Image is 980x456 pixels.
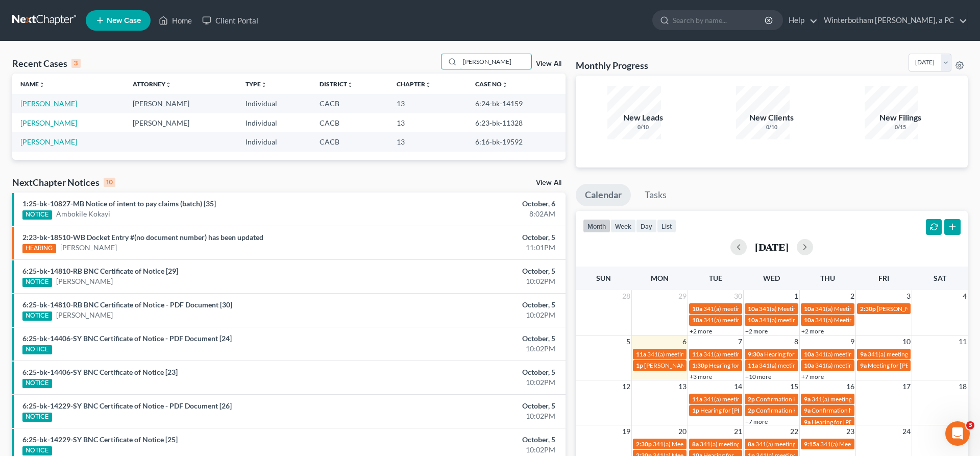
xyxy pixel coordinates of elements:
a: [PERSON_NAME] [20,99,77,108]
span: 341(a) meeting for [PERSON_NAME] & [PERSON_NAME] [759,316,912,324]
td: 13 [388,94,467,113]
span: 9a [804,395,811,403]
span: 23 [845,425,855,438]
div: 10 [104,178,115,187]
td: CACB [311,113,388,132]
span: 341(a) meeting for [PERSON_NAME] [703,350,802,358]
span: 11a [748,362,758,369]
a: Attorneyunfold_more [133,80,171,88]
span: [PERSON_NAME] 341(a) [GEOGRAPHIC_DATA] [644,362,774,369]
span: 341(a) Meeting for [PERSON_NAME] and [PERSON_NAME] [815,305,974,313]
div: NextChapter Notices [12,176,115,188]
div: 8:02AM [384,209,555,219]
td: 6:24-bk-14159 [467,94,566,113]
td: 6:16-bk-19592 [467,132,566,151]
span: 6 [681,335,688,348]
span: 2p [748,406,755,414]
span: Hearing for [PERSON_NAME] and [PERSON_NAME] [709,362,849,369]
div: October, 5 [384,367,555,377]
span: 9 [849,335,855,348]
a: Home [154,11,197,30]
i: unfold_more [347,82,353,88]
a: [PERSON_NAME] [56,276,113,286]
span: 341(a) meeting for [PERSON_NAME] [703,305,802,313]
a: 6:25-bk-14406-SY BNC Certificate of Notice [23] [22,368,178,376]
span: 12 [621,380,631,393]
span: 3 [905,290,912,302]
button: month [583,219,610,233]
div: October, 5 [384,266,555,276]
span: 7 [737,335,743,348]
td: Individual [237,113,311,132]
td: CACB [311,132,388,151]
span: 341(a) meeting for [PERSON_NAME] [PERSON_NAME] [815,362,963,369]
a: Calendar [576,184,631,206]
i: unfold_more [502,82,508,88]
div: NOTICE [22,210,52,220]
td: [PERSON_NAME] [125,94,237,113]
span: 341(a) Meeting for [PERSON_NAME] & [PERSON_NAME] [759,305,912,313]
span: Sat [934,274,946,282]
a: View All [536,179,561,186]
span: 9a [860,362,867,369]
div: October, 6 [384,199,555,209]
span: 3 [966,421,974,429]
span: 2 [849,290,855,302]
span: 9:15a [804,440,819,448]
div: 11:01PM [384,243,555,253]
a: [PERSON_NAME] [60,243,117,253]
div: NOTICE [22,278,52,287]
span: 21 [733,425,743,438]
span: 19 [621,425,631,438]
i: unfold_more [39,82,45,88]
span: 11a [692,350,702,358]
div: 10:02PM [384,276,555,286]
a: Districtunfold_more [320,80,353,88]
span: 9a [860,350,867,358]
a: [PERSON_NAME] [20,118,77,127]
span: 22 [789,425,799,438]
a: +7 more [801,373,824,380]
a: Chapterunfold_more [397,80,431,88]
span: 341(a) Meeting for [PERSON_NAME] [653,440,752,448]
a: 6:25-bk-14810-RB BNC Certificate of Notice - PDF Document [30] [22,300,232,309]
span: 341(a) Meeting for [PERSON_NAME] and [PERSON_NAME] [820,440,979,448]
a: Winterbotham [PERSON_NAME], a PC [819,11,967,30]
span: Confirmation Hearing for Avinash [PERSON_NAME] [756,395,895,403]
button: list [657,219,676,233]
div: October, 5 [384,232,555,243]
td: CACB [311,94,388,113]
span: 15 [789,380,799,393]
a: 6:25-bk-14810-RB BNC Certificate of Notice [29] [22,267,178,275]
span: 10a [804,362,814,369]
div: New Leads [607,112,679,124]
span: 1:30p [692,362,708,369]
a: Nameunfold_more [20,80,45,88]
div: 0/15 [865,124,936,131]
a: 1:25-bk-10827-MB Notice of intent to pay claims (batch) [35] [22,199,216,208]
span: 10a [804,316,814,324]
span: 1p [692,406,699,414]
div: NOTICE [22,379,52,388]
div: 10:02PM [384,377,555,388]
div: NOTICE [22,446,52,455]
a: Case Nounfold_more [475,80,508,88]
span: 10a [804,305,814,313]
div: 0/10 [736,124,807,131]
span: 341(a) meeting for [PERSON_NAME] [700,440,798,448]
h2: [DATE] [755,242,789,252]
span: 8 [793,335,799,348]
span: 2:30p [636,440,652,448]
div: 10:02PM [384,445,555,455]
button: day [636,219,657,233]
div: October, 5 [384,300,555,310]
td: Individual [237,94,311,113]
span: 29 [677,290,688,302]
span: 11a [636,350,646,358]
span: 10a [692,316,702,324]
span: 341(a) meeting for [PERSON_NAME] and [PERSON_NAME] [812,395,970,403]
span: 341(a) Meeting for [PERSON_NAME] and [PERSON_NAME] [815,316,974,324]
span: 10a [748,305,758,313]
span: 18 [958,380,968,393]
div: Recent Cases [12,57,81,69]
